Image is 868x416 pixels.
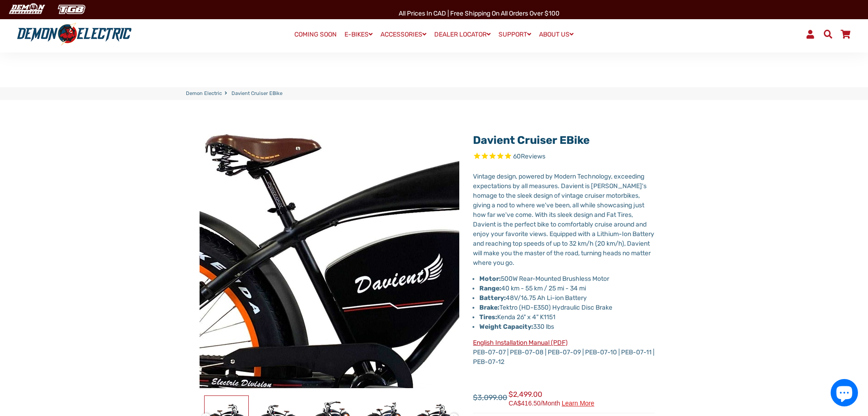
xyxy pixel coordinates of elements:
[479,284,501,292] strong: Range:
[14,22,135,46] img: Demon Electric logo
[473,339,654,366] span: PEB-07-07 | PEB-07-08 | PEB-07-09 | PEB-07-10 | PEB-07-11 | PEB-07-12
[513,153,545,160] span: 60 reviews
[231,90,282,98] span: Davient Cruiser eBike
[473,339,568,347] a: English Installation Manual (PDF)
[501,275,609,283] span: 500W Rear-Mounted Brushless Motor
[508,389,594,406] span: $2,499.00
[186,90,222,98] a: Demon Electric
[479,313,555,321] span: Kenda 26" x 4" K1151
[473,392,507,403] span: $3,099.00
[536,28,577,41] a: ABOUT US
[473,172,655,268] p: Vintage design, powered by Modern Technology, exceeding expectations by all measures. Davient is ...
[431,28,494,41] a: DEALER LOCATOR
[5,2,48,17] img: Demon Electric
[479,294,506,302] strong: Battery:
[341,28,376,41] a: E-BIKES
[479,304,612,311] span: Tektro (HD-E350) Hydraulic Disc Brake
[473,152,655,162] span: Rated 4.8 out of 5 stars 60 reviews
[473,134,590,147] a: Davient Cruiser eBike
[479,322,655,332] p: 330 lbs
[53,2,90,17] img: TGB Canada
[479,275,501,283] strong: Motor:
[377,28,430,41] a: ACCESSORIES
[291,28,340,41] a: COMING SOON
[479,304,499,311] strong: Brake:
[521,153,545,160] span: Reviews
[479,323,533,331] strong: Weight Capacity:
[828,379,861,409] inbox-online-store-chat: Shopify online store chat
[399,10,560,17] span: All Prices in CAD | Free shipping on all orders over $100
[495,28,534,41] a: SUPPORT
[479,294,587,302] span: 48V/16.75 Ah Li-ion Battery
[479,284,586,292] span: 40 km - 55 km / 25 mi - 34 mi
[479,313,497,321] strong: Tires:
